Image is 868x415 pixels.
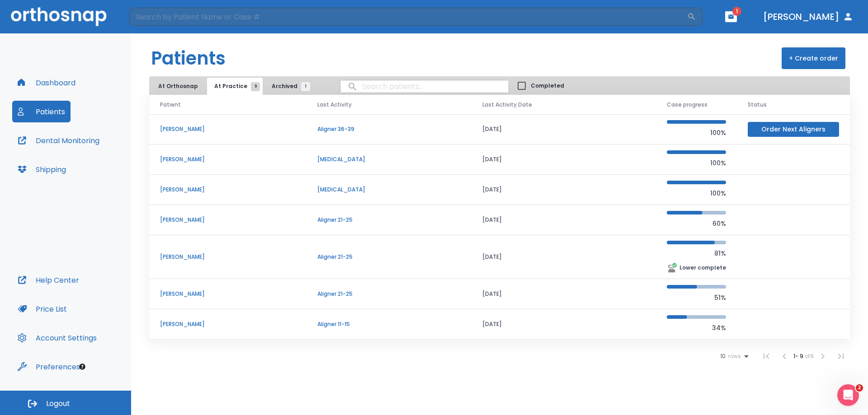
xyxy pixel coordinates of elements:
button: [PERSON_NAME] [759,9,857,25]
h1: Patients [151,45,226,72]
img: Orthosnap [11,7,107,26]
p: [PERSON_NAME] [160,155,296,163]
p: Aligner 36-39 [317,125,461,133]
p: [PERSON_NAME] [160,290,296,298]
p: [PERSON_NAME] [160,320,296,328]
span: Last Activity [317,101,352,109]
p: [MEDICAL_DATA] [317,155,461,163]
p: [PERSON_NAME] [160,216,296,224]
span: Logout [46,399,70,409]
button: At Orthosnap [151,78,205,95]
span: of 9 [805,352,814,360]
button: Dashboard [12,72,81,93]
span: 10 [720,353,726,359]
div: Tooltip anchor [78,363,86,371]
td: [DATE] [472,279,656,309]
span: Archived [272,82,306,90]
p: [MEDICAL_DATA] [317,186,461,194]
span: 9 [251,82,260,91]
td: [DATE] [472,114,656,145]
p: Aligner 21-25 [317,216,461,224]
iframe: Intercom live chat [837,384,859,406]
button: Preferences [12,356,85,378]
span: 2 [856,384,863,392]
p: [PERSON_NAME] [160,125,296,133]
span: At Practice [214,82,255,90]
td: [DATE] [472,340,656,370]
button: Dental Monitoring [12,130,105,151]
td: [DATE] [472,205,656,235]
span: 1 - 9 [793,352,805,360]
p: Lower complete [679,264,726,272]
span: Case progress [667,101,708,109]
input: Search by Patient Name or Case # [129,8,687,26]
span: 1 [732,7,741,16]
div: tabs [151,78,315,95]
span: Status [748,101,767,109]
p: 100% [667,158,726,168]
td: [DATE] [472,145,656,175]
button: Shipping [12,159,71,180]
td: [DATE] [472,309,656,340]
p: 100% [667,127,726,138]
button: + Create order [782,47,845,69]
input: search [340,78,509,95]
span: rows [726,353,741,359]
p: [PERSON_NAME] [160,253,296,261]
p: 81% [667,248,726,259]
span: Last Activity Date [482,101,532,109]
button: Account Settings [12,327,102,349]
span: Completed [531,82,564,90]
span: Patient [160,101,181,109]
p: [PERSON_NAME] [160,186,296,194]
p: 51% [667,292,726,303]
td: [DATE] [472,175,656,205]
td: [DATE] [472,235,656,279]
p: Aligner 11-15 [317,320,461,328]
button: Patients [12,101,71,122]
span: 1 [301,82,310,91]
p: Aligner 21-25 [317,253,461,261]
button: Help Center [12,269,85,291]
button: Order Next Aligners [748,122,839,137]
p: Aligner 21-25 [317,290,461,298]
p: 34% [667,322,726,333]
p: 60% [667,218,726,229]
p: 100% [667,188,726,199]
button: Price List [12,298,72,320]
